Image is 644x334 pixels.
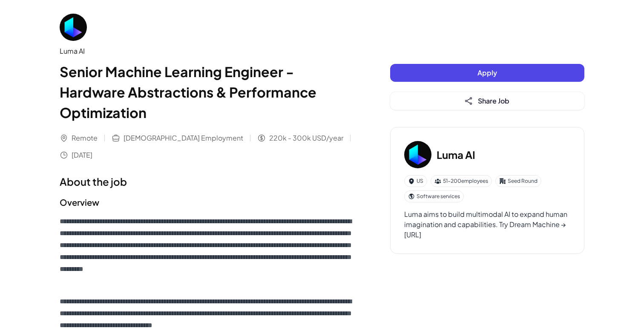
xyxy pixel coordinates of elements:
[60,196,356,209] h2: Overview
[404,190,464,202] div: Software services
[60,14,87,41] img: Lu
[390,64,584,82] button: Apply
[495,175,541,187] div: Seed Round
[404,209,570,240] div: Luma aims to build multimodal AI to expand human imagination and capabilities. Try Dream Machine ...
[478,96,509,105] span: Share Job
[404,141,431,168] img: Lu
[72,133,98,143] span: Remote
[60,61,356,123] h1: Senior Machine Learning Engineer - Hardware Abstractions & Performance Optimization
[269,133,343,143] span: 220k - 300k USD/year
[60,174,356,189] h1: About the job
[404,175,427,187] div: US
[124,133,243,143] span: [DEMOGRAPHIC_DATA] Employment
[72,150,92,160] span: [DATE]
[60,46,356,56] div: Luma AI
[390,92,584,110] button: Share Job
[437,147,475,162] h3: Luma AI
[477,68,497,77] span: Apply
[431,175,492,187] div: 51-200 employees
